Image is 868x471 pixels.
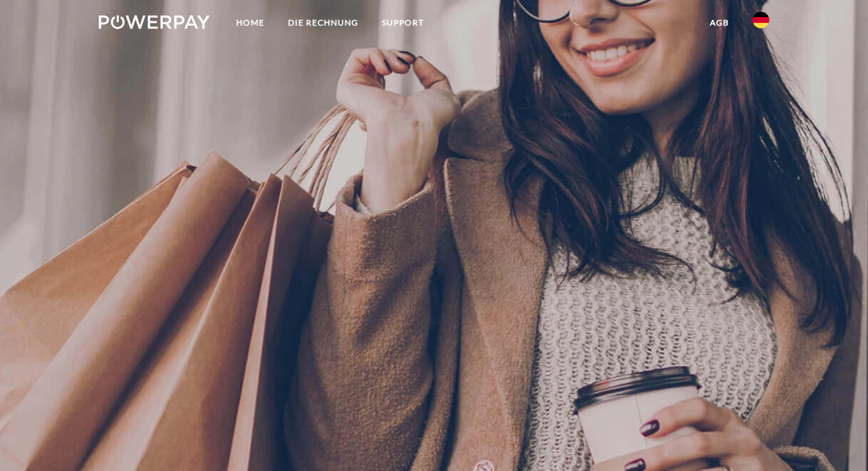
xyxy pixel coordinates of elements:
img: de [753,12,769,28]
a: DIE RECHNUNG [276,10,370,35]
a: SUPPORT [370,10,436,35]
a: agb [698,10,741,35]
iframe: Schaltfläche zum Öffnen des Messaging-Fensters [813,416,857,460]
a: Home [224,10,276,35]
img: logo-powerpay-white.svg [99,15,210,29]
